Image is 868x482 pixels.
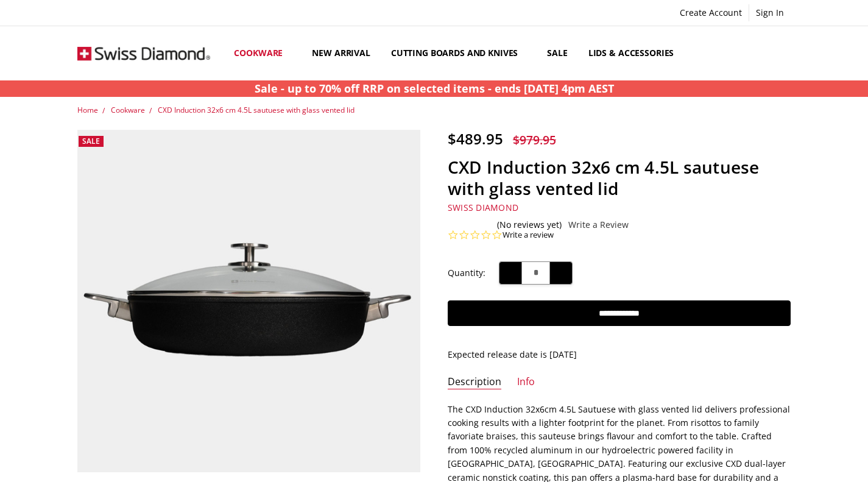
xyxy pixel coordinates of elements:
[302,26,380,80] a: New arrival
[115,478,116,480] img: CXD Induction 32x6 cm 4.5L sautuese with glass vented lid
[448,157,791,199] h1: CXD Induction 32x6 cm 4.5L sautuese with glass vented lid
[118,478,119,480] img: CXD Induction 32x6 cm 4.5L sautuese with glass vented lid
[82,136,100,146] span: Sale
[448,266,485,280] label: Quantity:
[125,478,127,480] img: CXD Induction 32x6 cm 4.5L sautuese with glass vented lid
[224,26,302,80] a: Cookware
[448,129,503,149] span: $489.95
[503,230,554,241] a: Write a review
[158,105,355,115] a: CXD Induction 32x6 cm 4.5L sautuese with glass vented lid
[111,478,112,480] img: CXD Induction 32x6 cm 4.5L sautuese with glass vented lid
[381,26,537,80] a: Cutting boards and knives
[673,4,749,21] a: Create Account
[517,375,535,389] a: Info
[104,478,105,480] img: CXD Induction 32x6 cm 4.5L sautuese with glass vented lid
[448,375,501,389] a: Description
[568,220,629,230] a: Write a Review
[77,130,420,473] img: CXD Induction 32x6 cm 4.5L sautuese with glass vented lid
[111,105,145,115] a: Cookware
[537,26,577,80] a: Sale
[448,348,791,361] p: Expected release date is [DATE]
[77,105,98,115] a: Home
[497,220,562,230] span: (No reviews yet)
[693,26,766,80] a: Top Sellers
[255,81,614,96] strong: Sale - up to 70% off RRP on selected items - ends [DATE] 4pm AEST
[578,26,693,80] a: Lids & Accessories
[749,4,791,21] a: Sign In
[513,132,556,148] span: $979.95
[77,27,210,80] img: Free Shipping On Every Order
[122,478,123,480] img: CXD Induction 32x6 cm 4.5L sautuese with glass vented lid
[448,202,518,213] a: Swiss Diamond
[107,478,108,480] img: CXD Induction 32x6 cm 4.5L sautuese with glass vented lid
